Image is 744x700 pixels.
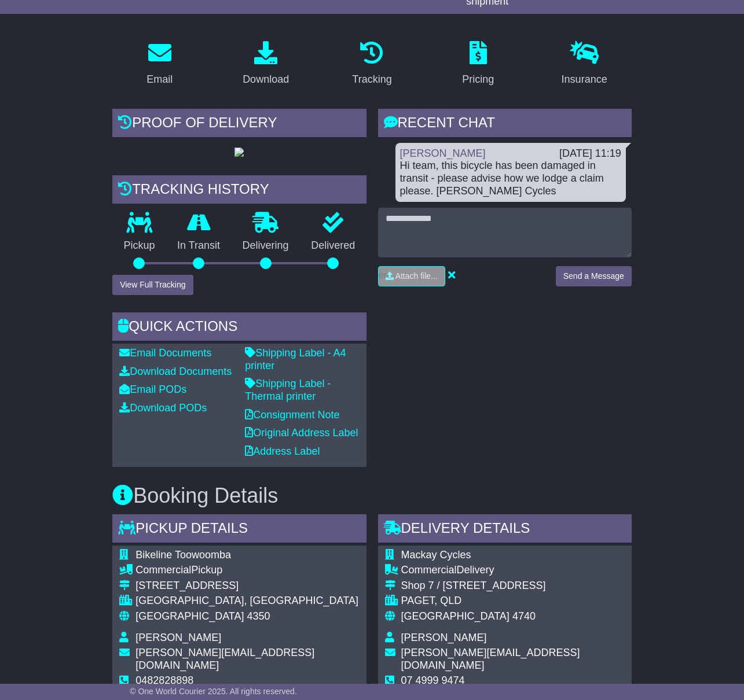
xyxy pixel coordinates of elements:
[135,580,359,592] div: [STREET_ADDRESS]
[554,37,615,91] a: Insurance
[401,647,580,671] span: [PERSON_NAME][EMAIL_ADDRESS][DOMAIN_NAME]
[512,610,536,622] span: 4740
[135,610,244,622] span: [GEOGRAPHIC_DATA]
[400,160,621,197] div: Hi team, this bicycle has been damaged in transit - please advise how we lodge a claim please. [P...
[300,240,366,252] p: Delivered
[401,675,465,686] span: 07 4999 9474
[455,37,501,91] a: Pricing
[166,240,232,252] p: In Transit
[146,72,173,87] div: Email
[245,409,339,421] a: Consignment Note
[562,72,607,87] div: Insurance
[231,240,300,252] p: Delivering
[112,175,366,207] div: Tracking history
[119,366,232,377] a: Download Documents
[112,484,632,507] h3: Booking Details
[401,595,625,607] div: PAGET, QLD
[401,610,510,622] span: [GEOGRAPHIC_DATA]
[401,564,625,577] div: Delivery
[344,37,399,91] a: Tracking
[112,275,193,295] button: View Full Tracking
[247,610,270,622] span: 4350
[130,687,297,696] span: © One World Courier 2025. All rights reserved.
[135,675,193,686] span: 0482828898
[559,148,621,160] div: [DATE] 11:19
[245,347,346,371] a: Shipping Label - A4 printer
[243,72,289,87] div: Download
[135,564,359,577] div: Pickup
[139,37,180,91] a: Email
[400,148,486,159] a: [PERSON_NAME]
[135,632,221,643] span: [PERSON_NAME]
[135,549,231,561] span: Bikeline Toowoomba
[556,266,632,286] button: Send a Message
[234,148,244,157] img: GetPodImage
[112,109,366,140] div: Proof of Delivery
[352,72,391,87] div: Tracking
[135,564,191,576] span: Commercial
[119,402,207,414] a: Download PODs
[401,580,625,592] div: Shop 7 / [STREET_ADDRESS]
[119,347,211,359] a: Email Documents
[119,384,186,395] a: Email PODs
[135,647,314,671] span: [PERSON_NAME][EMAIL_ADDRESS][DOMAIN_NAME]
[112,514,366,546] div: Pickup Details
[401,632,487,643] span: [PERSON_NAME]
[378,109,632,140] div: RECENT CHAT
[401,564,457,576] span: Commercial
[135,595,359,607] div: [GEOGRAPHIC_DATA], [GEOGRAPHIC_DATA]
[112,312,366,344] div: Quick Actions
[235,37,296,91] a: Download
[245,445,320,457] a: Address Label
[378,514,632,546] div: Delivery Details
[245,427,358,439] a: Original Address Label
[245,378,331,402] a: Shipping Label - Thermal printer
[401,549,471,561] span: Mackay Cycles
[112,240,166,252] p: Pickup
[462,72,494,87] div: Pricing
